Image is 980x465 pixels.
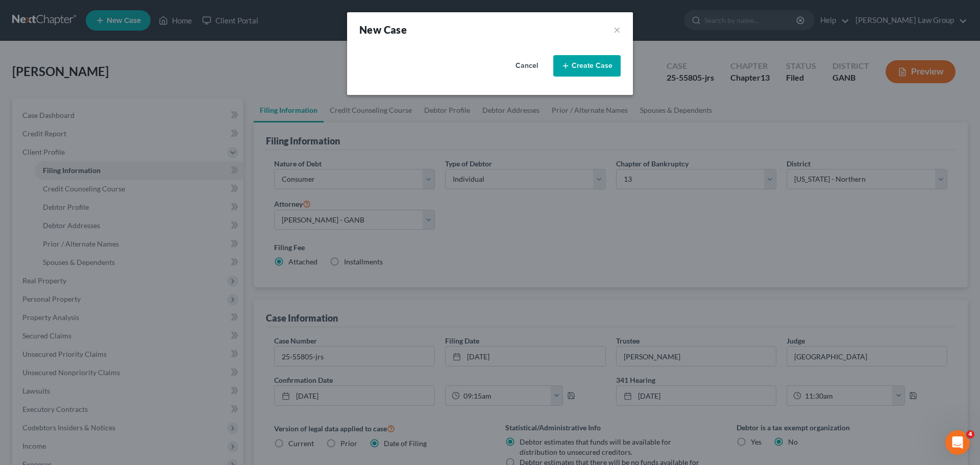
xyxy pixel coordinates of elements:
[504,56,549,76] button: Cancel
[359,23,407,36] strong: New Case
[614,22,621,37] button: ×
[966,430,974,438] span: 4
[553,55,621,77] button: Create Case
[945,430,970,455] iframe: Intercom live chat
